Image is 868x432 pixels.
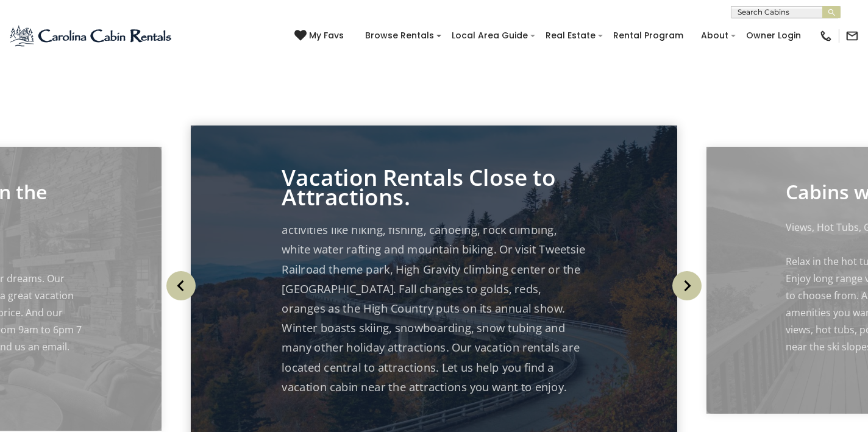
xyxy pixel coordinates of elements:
[282,168,586,207] p: Vacation Rentals Close to Attractions.
[672,271,702,300] img: arrow
[282,142,586,397] p: We have so many attractions, it's hard to list them all. The [US_STATE][GEOGRAPHIC_DATA] are a de...
[446,26,534,45] a: Local Area Guide
[359,26,440,45] a: Browse Rentals
[607,26,689,45] a: Rental Program
[667,258,706,313] button: Next
[845,29,859,43] img: mail-regular-black.png
[539,26,602,45] a: Real Estate
[695,26,735,45] a: About
[740,26,807,45] a: Owner Login
[166,271,196,300] img: arrow
[309,29,344,42] span: My Favs
[294,29,347,43] a: My Favs
[819,29,833,43] img: phone-regular-black.png
[162,258,201,313] button: Previous
[9,24,174,48] img: Blue-2.png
